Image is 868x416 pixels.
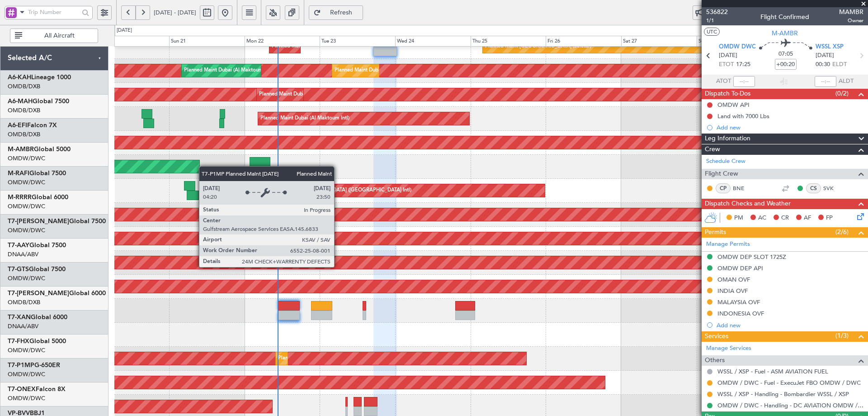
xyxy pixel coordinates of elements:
span: AF [804,214,811,223]
span: T7-AAY [8,242,29,249]
a: DNAA/ABV [8,322,38,330]
button: UTC [704,28,720,36]
a: OMDW/DWC [8,154,45,163]
span: (0/2) [835,89,849,98]
div: Sat 27 [621,36,697,47]
a: T7-[PERSON_NAME]Global 6000 [8,290,106,296]
a: A6-KAHLineage 1000 [8,74,71,81]
a: A6-EFIFalcon 7X [8,122,57,129]
span: A6-EFI [8,122,27,129]
span: T7-ONEX [8,386,36,392]
div: Mon 22 [245,36,320,47]
a: OMDW / DWC - Fuel - ExecuJet FBO OMDW / DWC [717,379,861,387]
span: T7-GTS [8,266,29,273]
span: 00:30 [816,60,830,69]
span: [DATE] - [DATE] [154,9,196,17]
span: A6-MAH [8,98,33,105]
a: SVK [823,184,844,192]
div: Land with 7000 Lbs [717,112,769,120]
span: M-AMBR [772,29,798,38]
a: T7-P1MPG-650ER [8,362,60,368]
span: 17:25 [736,60,750,69]
span: ALDT [839,77,854,86]
span: Flight Crew [705,169,738,179]
div: Thu 25 [471,36,546,47]
div: Add new [717,124,863,131]
span: OMDW DWC [719,43,756,52]
span: ATOT [716,77,731,86]
a: Manage Permits [706,240,750,249]
a: OMDB/DXB [8,106,40,115]
div: Planned Maint Dubai (Al Maktoum Intl) [272,40,361,53]
span: [DATE] [719,51,737,60]
div: Tue 23 [320,36,395,47]
span: ELDT [832,60,847,69]
div: OMDW API [717,101,750,109]
div: OMDW DEP API [717,264,763,272]
a: M-RAFIGlobal 7500 [8,170,66,177]
div: Planned Maint Dubai (Al Maktoum Intl) [335,64,424,77]
span: T7-[PERSON_NAME] [8,290,69,296]
input: --:-- [733,76,755,87]
button: Refresh [309,5,363,20]
input: Trip Number [28,5,79,19]
div: Planned Maint Dubai (Al Maktoum Intl) [265,208,354,221]
div: Add new [717,321,863,329]
div: Fri 26 [546,36,621,47]
span: All Aircraft [24,33,95,39]
a: OMDW/DWC [8,370,45,378]
div: Flight Confirmed [760,12,809,22]
div: Wed 24 [395,36,471,47]
div: OMDW DEP SLOT 1725Z [717,253,786,261]
a: OMDW/DWC [8,346,45,354]
div: Planned Maint Dubai (Al Maktoum Intl) [260,112,349,125]
a: T7-[PERSON_NAME]Global 7500 [8,218,106,225]
div: MALAYSIA OVF [717,298,760,306]
a: OMDW/DWC [8,202,45,210]
a: DNAA/ABV [8,250,38,258]
div: [DATE] [117,27,132,34]
a: BNE [733,184,753,192]
div: Planned Maint [GEOGRAPHIC_DATA] (Seletar) [485,40,591,53]
div: Sun 28 [697,36,772,47]
a: M-RRRRGlobal 6000 [8,194,68,201]
span: 536822 [706,7,728,17]
span: T7-P1MP [8,362,34,368]
a: WSSL / XSP - Handling - Bombardier WSSL / XSP [717,390,849,398]
span: MAMBR [839,7,863,17]
span: Refresh [323,10,360,16]
span: 1/1 [706,17,728,24]
a: OMDB/DXB [8,82,40,91]
span: WSSL XSP [816,43,844,52]
span: FP [826,214,833,223]
a: T7-ONEXFalcon 8X [8,386,66,392]
span: Dispatch Checks and Weather [705,199,791,209]
a: T7-FHXGlobal 5000 [8,338,66,344]
div: Sun 21 [169,36,245,47]
span: T7-[PERSON_NAME] [8,218,69,225]
span: M-AMBR [8,146,34,153]
button: All Aircraft [10,29,98,43]
span: Services [705,331,728,342]
div: Sat 20 [94,36,169,47]
a: Manage Services [706,344,751,353]
a: WSSL / XSP - Fuel - ASM AVIATION FUEL [717,368,828,375]
span: (1/3) [835,331,849,340]
span: PM [734,214,743,223]
a: OMDW/DWC [8,178,45,186]
a: T7-XANGlobal 6000 [8,314,67,320]
div: Planned Maint Dubai (Al Maktoum Intl) [278,352,367,365]
div: CP [716,183,731,193]
span: [DATE] [816,51,834,60]
a: M-AMBRGlobal 5000 [8,146,71,153]
a: T7-GTSGlobal 7500 [8,266,66,273]
a: OMDW / DWC - Handling - DC AVIATION OMDW / DWC [717,402,863,409]
span: Leg Information [705,134,750,144]
span: Dispatch To-Dos [705,89,750,99]
a: T7-AAYGlobal 7500 [8,242,66,249]
div: Planned Maint [GEOGRAPHIC_DATA] ([GEOGRAPHIC_DATA] Intl) [260,184,411,197]
div: INDONESIA OVF [717,310,764,317]
span: Owner [839,17,863,24]
span: 07:05 [778,50,793,59]
a: Schedule Crew [706,157,745,166]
